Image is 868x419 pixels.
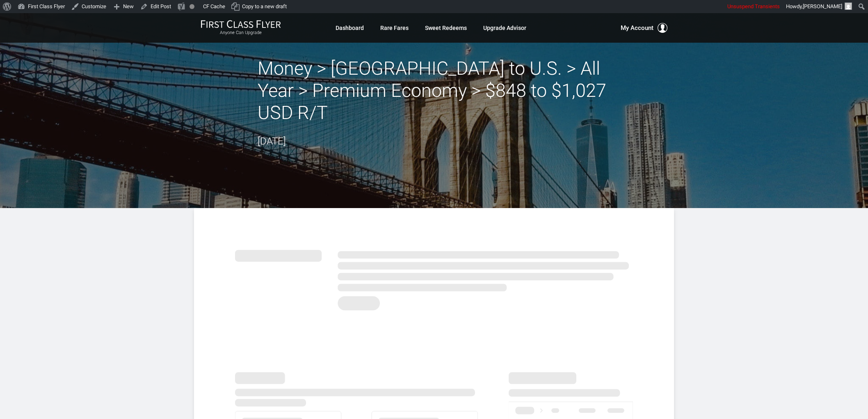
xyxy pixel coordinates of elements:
span: [PERSON_NAME] [803,3,842,9]
a: Rare Fares [380,21,409,35]
time: [DATE] [258,135,286,147]
span: My Account [621,23,653,33]
button: My Account [621,23,667,33]
small: Anyone Can Upgrade [201,30,281,36]
a: Upgrade Advisor [483,21,526,35]
a: Dashboard [336,21,364,35]
a: First Class FlyerAnyone Can Upgrade [201,20,281,36]
span: Unsuspend Transients [727,3,780,9]
img: First Class Flyer [201,20,281,28]
h2: Money > [GEOGRAPHIC_DATA] to U.S. > All Year > Premium Economy > $848 to $1,027 USD R/T [258,57,610,124]
a: Sweet Redeems [425,21,467,35]
img: summary.svg [235,241,633,315]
